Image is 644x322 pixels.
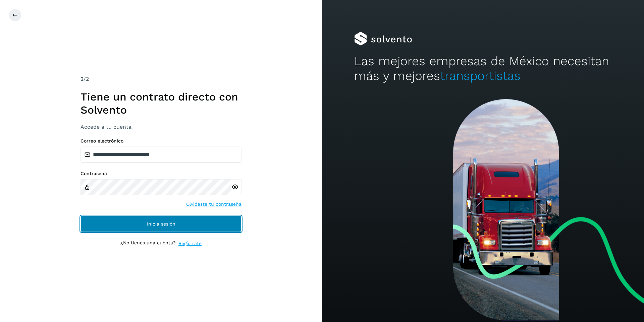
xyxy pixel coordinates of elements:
span: 2 [80,76,84,82]
span: Inicia sesión [147,222,175,226]
label: Contraseña [80,171,241,176]
label: Correo electrónico [80,138,241,144]
h3: Accede a tu cuenta [80,124,241,130]
h2: Las mejores empresas de México necesitan más y mejores [354,54,612,84]
h1: Tiene un contrato directo con Solvento [80,90,241,116]
div: /2 [80,75,241,83]
button: Inicia sesión [80,216,241,232]
p: ¿No tienes una cuenta? [120,240,176,247]
a: Olvidaste tu contraseña [186,201,241,208]
span: transportistas [440,69,521,83]
a: Regístrate [178,240,202,247]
